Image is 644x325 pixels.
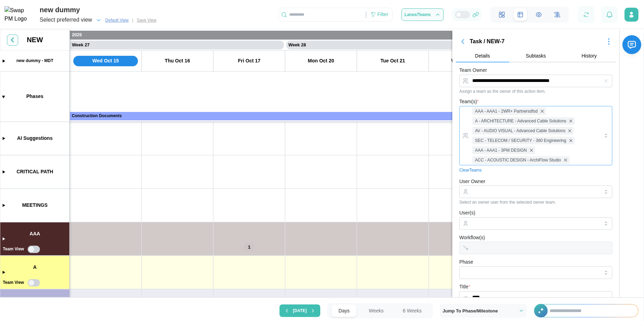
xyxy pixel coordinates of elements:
[459,200,612,205] div: Select an owner user from the selected owner team.
[581,10,591,20] button: Refresh Grid
[475,118,566,124] span: A - ARCHITECTURE - Advanced Cable Solutions
[582,53,597,58] span: History
[475,157,561,164] span: ACC - ACOUSTIC DESIGN - ArchiFlow Studio
[534,304,638,317] div: +
[377,11,388,18] div: Filter
[443,309,498,313] span: Jump To Phase/Milestone
[105,17,129,24] span: Default View
[396,304,429,317] button: 6 Weeks
[40,16,92,24] div: Select preferred view
[459,89,612,94] div: Assign a team as the owner of this action item.
[475,137,566,144] span: SEC - TELECOM / SECURITY - 360 Engineering
[293,305,307,317] span: [DATE]
[5,6,33,24] img: Swap PM Logo
[475,53,490,58] span: Details
[459,67,487,74] label: Team Owner
[459,178,485,186] label: User Owner
[526,53,546,58] span: Subtasks
[459,167,482,174] a: Clear Teams
[475,108,538,115] span: AAA - AAA1 - 2WR+ Partnersdfsd
[475,147,527,154] span: AAA - AAA1 - 3PM DESIGN
[459,234,485,242] label: Workflow(s)
[405,13,431,17] span: Lanes/Teams
[459,258,473,266] label: Phase
[459,209,475,217] label: User(s)
[475,128,565,134] span: AV - AUDIO VISUAL - Advanced Cable Solutions
[331,304,356,317] button: Days
[132,17,133,24] div: |
[459,98,479,106] label: Team(s)
[362,304,391,317] button: Weeks
[40,5,159,15] div: new dummy
[459,283,470,291] label: Title
[470,37,602,46] div: Task / NEW-7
